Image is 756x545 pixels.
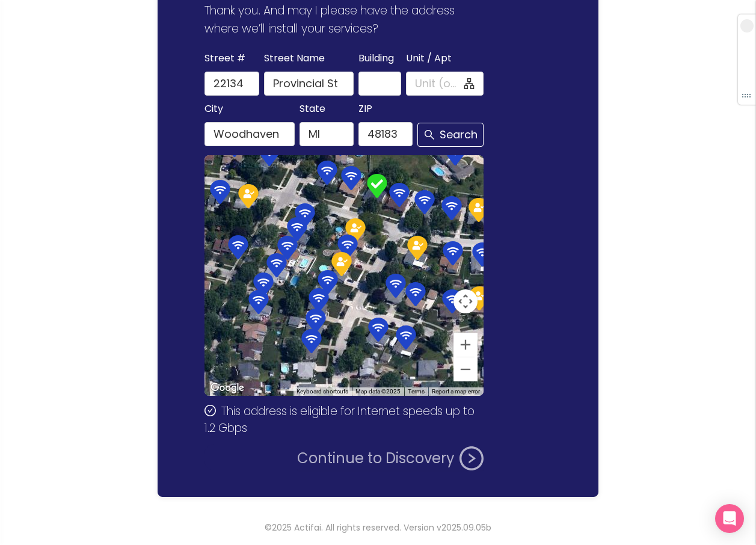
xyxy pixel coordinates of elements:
input: MI [300,122,354,146]
button: Keyboard shortcuts [297,387,348,396]
input: 22134 [204,72,259,96]
span: Unit / Apt [406,50,452,67]
input: Provincial St [264,72,354,96]
div: Open Intercom Messenger [715,504,744,533]
input: Woodhaven [204,122,294,146]
button: Continue to Discovery [297,446,484,470]
input: Unit (optional) [415,75,462,92]
input: 48183 [358,122,413,146]
button: Zoom in [453,333,478,357]
span: Street # [204,50,245,67]
span: apartment [464,78,475,89]
button: Search [417,123,484,147]
button: Map camera controls [453,289,478,313]
span: ZIP [358,100,372,117]
span: check-circle [204,405,216,416]
a: Open this area in Google Maps (opens a new window) [207,380,247,396]
a: Report a map error [432,388,480,395]
span: Building [358,50,394,67]
span: City [204,100,223,117]
span: Map data ©2025 [355,388,401,395]
button: Zoom out [453,357,478,381]
img: Google [207,380,247,396]
span: Street Name [264,50,325,67]
a: Terms (opens in new tab) [408,388,425,395]
span: State [300,100,325,117]
span: This address is eligible for Internet speeds up to 1.2 Gbps [204,403,474,436]
p: Thank you. And may I please have the address where we’ll install your services? [204,2,488,38]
